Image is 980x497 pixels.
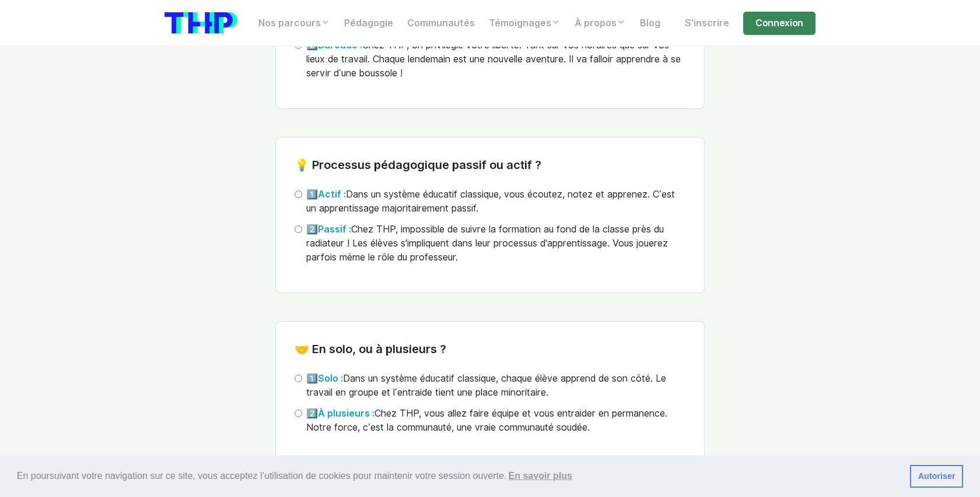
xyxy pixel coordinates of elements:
[251,12,337,35] a: Nos parcours
[306,38,685,80] label: 2️⃣ Chez THP, on privilégie votre liberté. Tant sur vos horaires que sur vos lieux de travail. Ch...
[568,12,633,35] a: À propos
[678,12,736,35] a: S'inscrire
[318,408,374,419] span: À plusieurs :
[295,340,685,358] p: 🤝 En solo, ou à plusieurs ?
[318,224,351,235] span: Passif :
[17,467,901,485] span: En poursuivant votre navigation sur ce site, vous acceptez l’utilisation de cookies pour mainteni...
[482,12,568,35] a: Témoignages
[910,465,963,488] a: dismiss cookie message
[743,12,815,35] a: Connexion
[400,12,482,35] a: Communautés
[306,372,685,400] label: 1️⃣ Dans un système éducatif classique, chaque élève apprend de son côté. Le travail en groupe et...
[337,12,400,35] a: Pédagogie
[164,12,237,34] img: logo
[295,156,685,174] p: 💡 Processus pédagogique passif ou actif ?
[506,467,574,485] a: learn more about cookies
[306,223,685,265] label: 2️⃣ Chez THP, impossible de suivre la formation au fond de la classe près du radiateur ! Les élèv...
[318,189,346,200] span: Actif :
[306,407,685,435] label: 2️⃣ Chez THP, vous allez faire équipe et vous entraider en permanence. Notre force, c’est la comm...
[318,373,343,384] span: Solo :
[633,12,667,35] a: Blog
[306,188,685,216] label: 1️⃣ Dans un système éducatif classique, vous écoutez, notez et apprenez. C’est un apprentissage m...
